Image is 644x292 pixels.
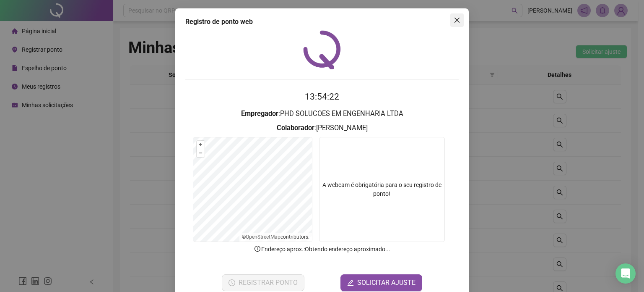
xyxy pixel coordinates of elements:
h3: : PHD SOLUCOES EM ENGENHARIA LTDA [185,108,459,119]
span: SOLICITAR AJUSTE [357,278,415,288]
a: OpenStreetMap [246,234,280,240]
h3: : [PERSON_NAME] [185,123,459,134]
div: Registro de ponto web [185,17,459,27]
span: close [454,17,460,24]
time: 13:54:22 [305,92,339,102]
button: REGISTRAR PONTO [222,274,304,291]
li: © contributors. [242,234,309,240]
div: Open Intercom Messenger [615,263,636,284]
strong: Colaborador [277,124,314,132]
img: QRPoint [303,30,341,69]
button: – [197,149,205,157]
span: info-circle [254,245,261,253]
button: editSOLICITAR AJUSTE [340,274,422,291]
button: Close [450,13,464,27]
strong: Empregador [241,110,278,118]
button: + [197,141,205,149]
span: edit [347,279,354,286]
p: Endereço aprox. : Obtendo endereço aproximado... [185,245,459,254]
div: A webcam é obrigatória para o seu registro de ponto! [319,137,445,242]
